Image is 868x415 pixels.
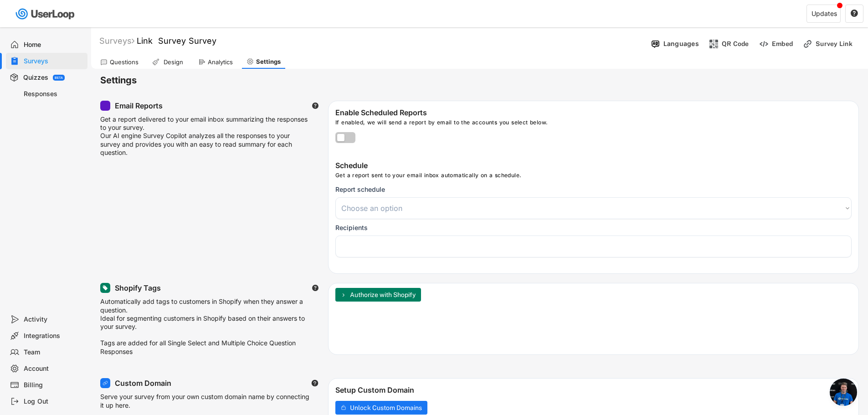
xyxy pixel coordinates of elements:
[24,41,84,49] div: Home
[335,185,385,194] div: Report schedule
[816,40,861,48] div: Survey Link
[335,385,858,396] div: Setup Custom Domain
[709,39,719,49] img: ShopcodesMajor.svg
[803,39,812,49] img: LinkMinor.svg
[24,332,84,340] div: Integrations
[24,57,84,66] div: Surveys
[162,58,185,66] div: Design
[350,292,416,298] span: Authorize with Shopify
[335,119,858,130] div: If enabled, we will send a report by email to the accounts you select below.
[24,397,84,406] div: Log Out
[335,108,858,119] div: Enable Scheduled Reports
[312,102,318,109] text: 
[115,379,171,388] div: Custom Domain
[24,348,84,357] div: Team
[722,40,749,48] div: QR Code
[14,5,78,23] img: userloop-logo-01.svg
[335,224,368,232] div: Recipients
[830,379,857,406] div: Open chat
[100,297,310,355] div: Automatically add tags to customers in Shopify when they answer a question. Ideal for segmenting ...
[208,58,233,66] div: Analytics
[256,58,281,66] div: Settings
[812,10,837,17] div: Updates
[312,284,318,292] text: 
[312,284,319,292] button: 
[335,401,427,415] button: Unlock Custom Domains
[99,36,134,46] div: Surveys
[312,102,319,109] button: 
[100,393,310,414] div: Serve your survey from your own custom domain name by connecting it up here.
[24,381,84,389] div: Billing
[55,76,63,79] div: BETA
[335,161,854,172] div: Schedule
[24,90,84,98] div: Responses
[115,283,161,293] div: Shopify Tags
[23,73,48,82] div: Quizzes
[663,40,699,48] div: Languages
[24,315,84,324] div: Activity
[110,58,139,66] div: Questions
[350,405,422,411] span: Unlock Custom Domains
[100,74,868,87] h6: Settings
[103,103,108,108] img: yH5BAEAAAAALAAAAAABAAEAAAIBRAA7
[137,36,216,46] font: Link Survey Survey
[335,172,854,181] div: Get a report sent to your email inbox automatically on a schedule.
[335,288,421,302] button: Authorize with Shopify
[115,101,163,111] div: Email Reports
[100,115,310,157] div: Get a report delivered to your email inbox summarizing the responses to your survey. Our AI engin...
[24,364,84,373] div: Account
[851,9,858,17] text: 
[850,10,858,18] button: 
[759,39,769,49] img: EmbedMinor.svg
[772,40,793,48] div: Embed
[651,39,660,49] img: Language%20Icon.svg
